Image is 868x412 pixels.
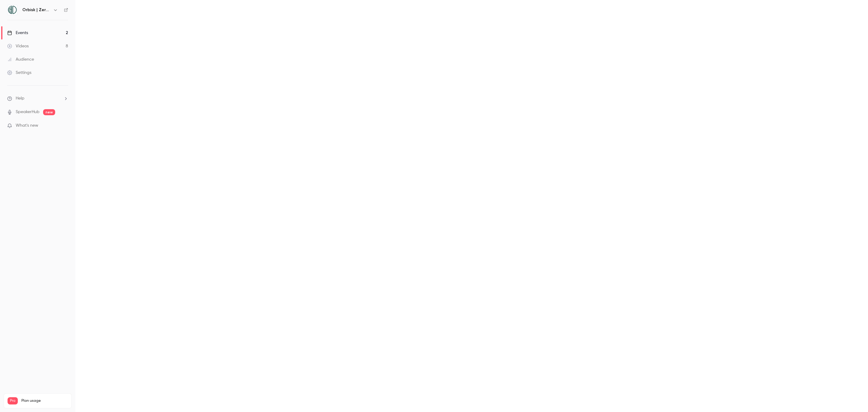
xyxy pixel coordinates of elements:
li: help-dropdown-opener [7,95,68,102]
div: Settings [7,70,31,76]
span: What's new [16,122,38,129]
div: Audience [7,56,34,62]
span: new [43,109,55,115]
div: Events [7,30,28,36]
h6: Orbisk | Zero Food Waste [22,7,51,13]
a: SpeakerHub [16,109,39,115]
div: Videos [7,43,29,49]
span: Pro [8,397,18,404]
span: Help [16,95,24,102]
span: Plan usage [21,398,68,403]
img: Orbisk | Zero Food Waste [8,5,17,15]
iframe: Noticeable Trigger [61,123,68,128]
